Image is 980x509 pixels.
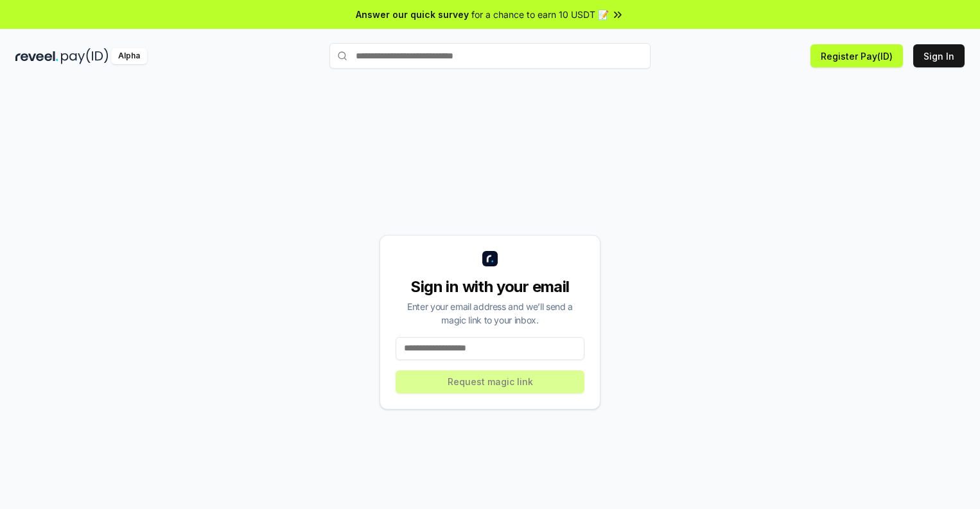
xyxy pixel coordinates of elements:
div: Enter your email address and we’ll send a magic link to your inbox. [396,300,584,327]
div: Alpha [111,48,147,64]
img: pay_id [61,48,109,64]
button: Sign In [913,44,965,67]
span: for a chance to earn 10 USDT 📝 [471,8,609,21]
img: logo_small [482,251,498,266]
span: Answer our quick survey [356,8,469,21]
div: Sign in with your email [396,277,584,297]
img: reveel_dark [15,48,58,64]
button: Register Pay(ID) [810,44,903,67]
